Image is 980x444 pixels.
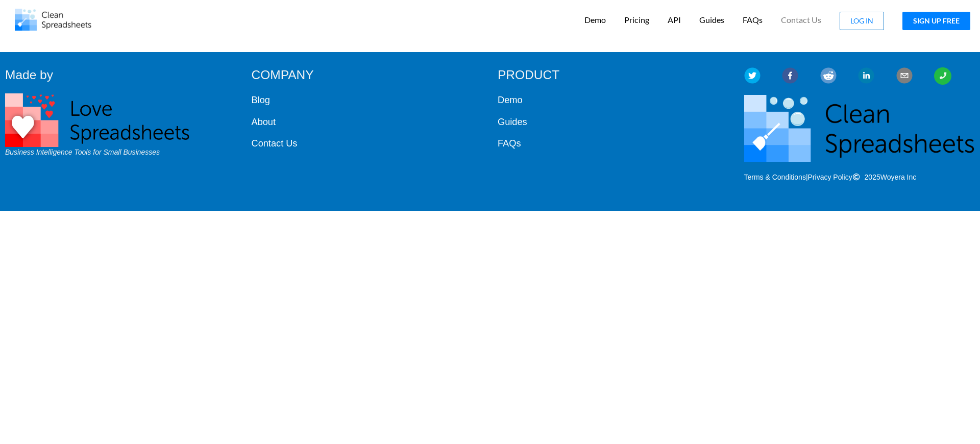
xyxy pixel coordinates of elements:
[5,148,160,156] i: Business Intelligence Tools for Small Businesses
[744,172,852,183] span: |
[252,93,483,107] a: Blog
[584,15,606,26] p: Demo
[498,137,729,151] a: FAQs
[252,67,483,90] h3: COMPANY
[820,67,859,84] div: reddit
[498,67,729,90] h3: PRODUCT
[808,173,852,181] a: Privacy Policy
[498,115,729,129] a: Guides
[781,16,821,24] span: Contact Us
[852,173,917,181] a: 2025Woyera Inc
[858,67,896,84] div: linkedin
[699,15,724,26] p: Guides
[744,85,975,172] img: Clean Spreadsheets Footer Logo
[5,67,236,90] h3: Made by
[668,15,681,26] p: API
[850,16,873,25] span: LOG IN
[744,173,806,181] a: Terms & Conditions
[782,67,820,84] div: facebook
[902,12,970,30] button: SIGN UP FREE
[744,67,782,84] div: twitter
[5,93,190,146] img: Love Spreadsheets Logo
[252,137,483,151] a: Contact Us
[840,12,884,30] button: LOG IN
[252,115,483,129] a: About
[15,9,91,31] img: Logo.png
[624,15,649,26] p: Pricing
[498,93,729,107] a: Demo
[743,15,763,26] p: FAQs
